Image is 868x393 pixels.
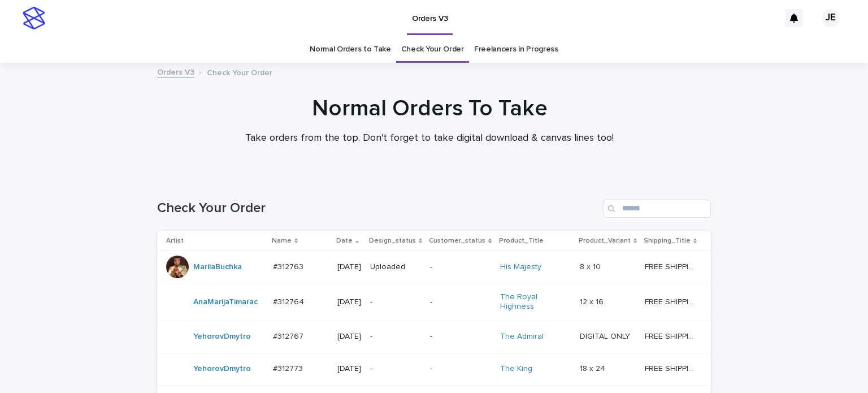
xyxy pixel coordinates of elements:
[157,65,194,78] a: Orders V3
[193,332,251,342] a: YehorovDmytro
[500,262,541,272] a: His Majesty
[273,295,306,307] p: #312764
[337,262,361,272] p: [DATE]
[157,283,715,321] tr: AnaMarijaTimarac #312764#312764 [DATE]--The Royal Highness 12 x 1612 x 16 FREE SHIPPING - preview...
[310,36,391,63] a: Normal Orders to Take
[580,295,606,307] p: 12 x 16
[273,362,305,374] p: #312773
[604,200,711,218] input: Search
[580,260,603,272] p: 8 x 10
[430,262,491,272] p: -
[369,235,416,247] p: Design_status
[370,297,421,307] p: -
[370,332,421,342] p: -
[822,9,840,27] div: JE
[337,297,361,307] p: [DATE]
[474,36,558,63] a: Freelancers in Progress
[645,362,699,374] p: FREE SHIPPING - preview in 1-2 business days, after your approval delivery will take 5-10 b.d.
[203,132,656,145] p: Take orders from the top. Don't forget to take digital download & canvas lines too!
[580,330,632,342] p: DIGITAL ONLY
[429,235,485,247] p: Customer_status
[157,200,599,217] h1: Check Your Order
[207,66,272,78] p: Check Your Order
[272,235,292,247] p: Name
[336,235,353,247] p: Date
[157,321,715,353] tr: YehorovDmytro #312767#312767 [DATE]--The Admiral DIGITAL ONLYDIGITAL ONLY FREE SHIPPING - preview...
[645,295,699,307] p: FREE SHIPPING - preview in 1-2 business days, after your approval delivery will take 5-10 b.d.
[337,332,361,342] p: [DATE]
[430,297,491,307] p: -
[500,364,532,374] a: The King
[401,36,464,63] a: Check Your Order
[157,353,715,385] tr: YehorovDmytro #312773#312773 [DATE]--The King 18 x 2418 x 24 FREE SHIPPING - preview in 1-2 busin...
[273,330,306,342] p: #312767
[580,362,607,374] p: 18 x 24
[500,332,544,342] a: The Admiral
[370,262,421,272] p: Uploaded
[370,364,421,374] p: -
[499,235,544,247] p: Product_Title
[157,251,715,283] tr: MariiaBuchka #312763#312763 [DATE]Uploaded-His Majesty 8 x 108 x 10 FREE SHIPPING - preview in 1-...
[645,330,699,342] p: FREE SHIPPING - preview in 1-2 business days, after your approval delivery will take 5-10 b.d.
[23,7,45,29] img: stacker-logo-s-only.png
[153,95,706,122] h1: Normal Orders To Take
[337,364,361,374] p: [DATE]
[430,364,491,374] p: -
[166,235,184,247] p: Artist
[644,235,691,247] p: Shipping_Title
[430,332,491,342] p: -
[193,262,242,272] a: MariiaBuchka
[579,235,631,247] p: Product_Variant
[273,260,306,272] p: #312763
[193,364,251,374] a: YehorovDmytro
[645,260,699,272] p: FREE SHIPPING - preview in 1-2 business days, after your approval delivery will take 5-10 b.d.
[500,292,571,312] a: The Royal Highness
[193,297,258,307] a: AnaMarijaTimarac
